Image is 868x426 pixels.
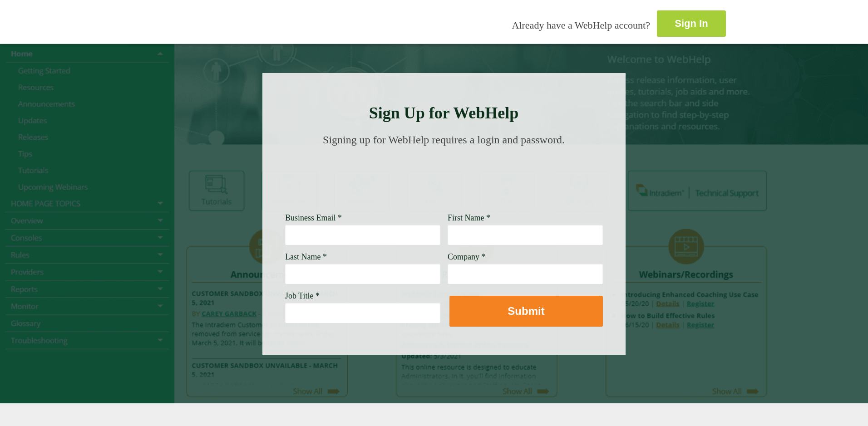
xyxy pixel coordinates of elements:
[657,10,726,37] a: Sign In
[508,305,544,317] strong: Submit
[291,155,597,201] img: Need Credentials? Sign up below. Have Credentials? Use the sign-in button.
[512,20,650,31] span: Already have a WebHelp account?
[449,296,603,327] button: Submit
[323,134,565,146] span: Signing up for WebHelp requires a login and password.
[285,252,327,261] span: Last Name *
[448,213,490,222] span: First Name *
[448,252,486,261] span: Company *
[675,18,708,29] strong: Sign In
[369,104,519,122] strong: Sign Up for WebHelp
[285,213,342,222] span: Business Email *
[285,291,320,300] span: Job Title *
